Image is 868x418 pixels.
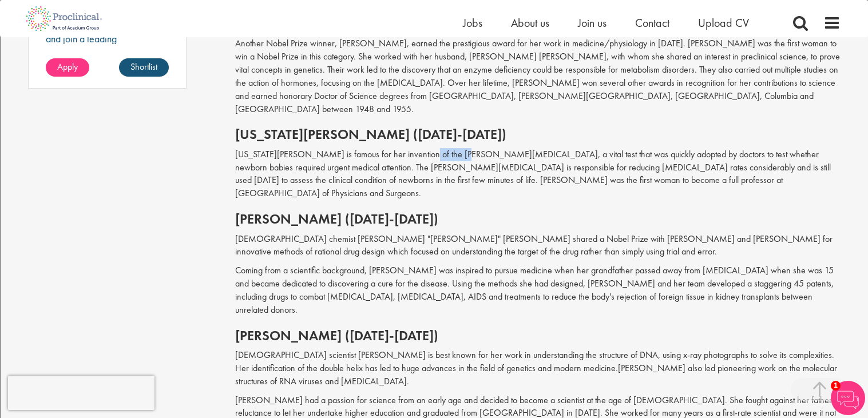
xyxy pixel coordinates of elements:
span: 1 [831,381,841,391]
a: Jobs [463,15,482,30]
div: Sort New > Old [5,37,863,47]
div: Sign out [5,78,863,89]
a: About us [511,15,549,30]
div: Options [5,68,863,78]
div: Move To ... [5,47,863,58]
div: Home [5,5,239,15]
a: Upload CV [698,15,749,30]
a: Join us [578,15,607,30]
div: Delete [5,58,863,68]
a: Contact [635,15,669,30]
div: Sort A > Z [5,27,863,37]
img: Chatbot [831,381,865,415]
